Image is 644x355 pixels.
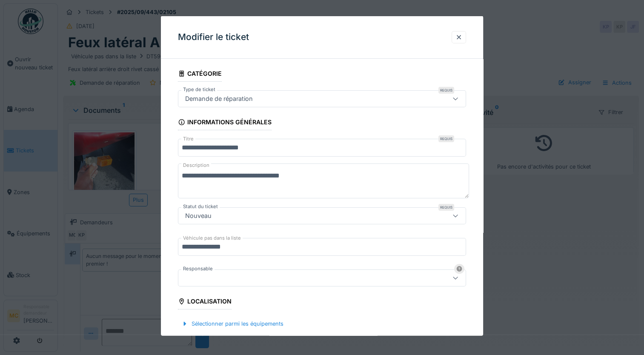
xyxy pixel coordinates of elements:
[182,211,215,220] div: Nouveau
[438,203,454,210] div: Requis
[178,67,222,82] div: Catégorie
[438,135,454,142] div: Requis
[178,32,249,43] h3: Modifier le ticket
[438,87,454,94] div: Requis
[181,86,217,93] label: Type de ticket
[181,265,215,272] label: Responsable
[181,203,220,210] label: Statut du ticket
[181,135,195,143] label: Titre
[181,234,243,241] label: Véhicule pas dans la liste
[182,94,256,103] div: Demande de réparation
[178,318,287,329] div: Sélectionner parmi les équipements
[178,295,232,309] div: Localisation
[181,160,211,171] label: Description
[178,116,272,130] div: Informations générales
